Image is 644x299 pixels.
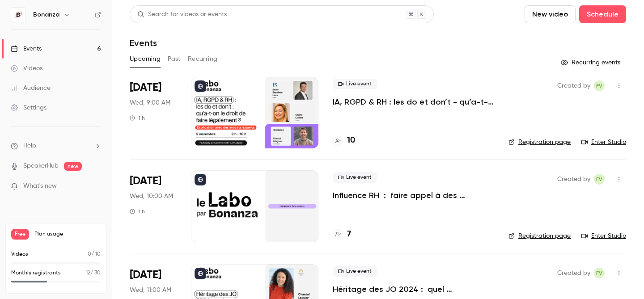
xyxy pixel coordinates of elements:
span: Created by [557,80,590,91]
span: 12 [86,270,90,276]
a: SpeakerHub [23,161,59,171]
span: Plan usage [34,231,101,238]
span: [DATE] [130,174,161,188]
a: Influence RH : faire appel à des influenceurs pour vos recrutements ? [333,190,494,201]
a: Enter Studio [581,232,626,240]
div: Videos [11,64,42,73]
button: Recurring events [557,55,626,70]
p: Videos [11,250,28,258]
a: Registration page [508,232,571,240]
span: FV [596,268,602,278]
button: New video [525,5,576,23]
div: Nov 5 Wed, 9:00 AM (Europe/Paris) [130,77,177,148]
span: Created by [557,174,590,185]
h1: Events [130,38,157,48]
a: Registration page [508,138,571,147]
span: Live event [333,79,377,89]
button: Recurring [188,52,218,66]
button: Upcoming [130,52,161,66]
li: help-dropdown-opener [11,141,101,151]
a: Héritage des JO 2024 : quel apprentissage RH en tirer ? [333,284,494,295]
img: Bonanza [11,8,25,22]
h4: 7 [347,228,351,240]
a: 7 [333,228,351,240]
span: Created by [557,268,590,278]
span: Wed, 10:00 AM [130,192,173,201]
span: Wed, 11:00 AM [130,286,171,295]
span: Fabio Vilarinho [594,174,605,185]
span: 0 [88,252,91,257]
a: Enter Studio [581,138,626,147]
div: 1 h [130,114,145,122]
h6: Bonanza [33,10,59,19]
a: IA, RGPD & RH : les do et don’t - qu’a-t-on le droit de faire légalement ? [333,97,494,107]
span: Live event [333,172,377,183]
a: 10 [333,135,355,147]
div: Settings [11,103,47,112]
span: [DATE] [130,80,161,95]
p: Monthly registrants [11,269,61,277]
span: Live event [333,266,377,277]
iframe: Noticeable Trigger [90,182,101,190]
button: Schedule [579,5,626,23]
p: / 10 [88,250,101,258]
h4: 10 [347,135,355,147]
span: Wed, 9:00 AM [130,98,170,107]
span: Fabio Vilarinho [594,80,605,91]
span: FV [596,174,602,185]
span: [DATE] [130,268,161,282]
div: 1 h [130,208,145,215]
div: Audience [11,84,51,93]
span: Free [11,229,29,240]
span: Help [23,141,36,151]
span: What's new [23,181,57,191]
span: FV [596,80,602,91]
button: Past [168,52,181,66]
div: Search for videos or events [137,10,227,19]
div: Events [11,44,42,53]
p: / 30 [86,269,101,277]
div: Nov 5 Wed, 10:00 AM (Europe/Paris) [130,170,177,242]
span: Fabio Vilarinho [594,268,605,278]
span: new [64,162,82,171]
